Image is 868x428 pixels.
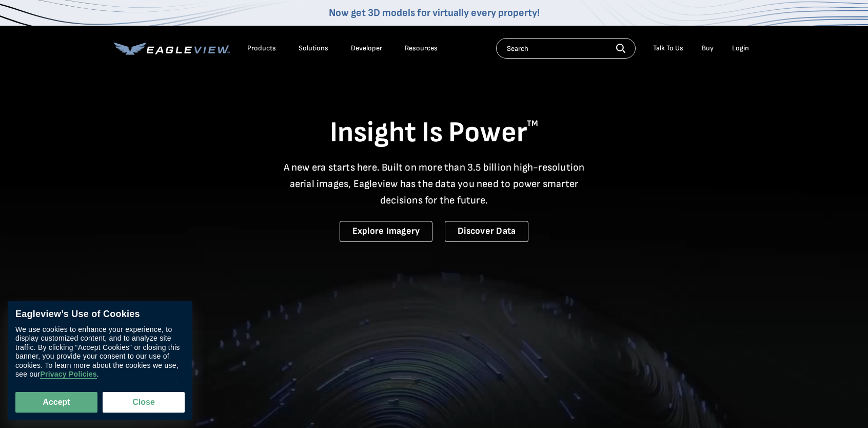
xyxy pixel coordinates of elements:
a: Explore Imagery [340,221,433,242]
div: Resources [405,44,438,53]
a: Now get 3D models for virtually every property! [329,7,540,19]
a: Discover Data [445,221,528,242]
a: Developer [351,44,382,53]
sup: TM [527,119,538,128]
input: Search [496,38,636,59]
div: Talk To Us [653,44,683,53]
button: Close [103,392,185,413]
a: Privacy Policies [40,370,96,379]
div: We use cookies to enhance your experience, to display customized content, and to analyze site tra... [15,325,185,379]
p: A new era starts here. Built on more than 3.5 billion high-resolution aerial images, Eagleview ha... [277,159,591,209]
a: Buy [702,44,714,53]
h1: Insight Is Power [114,115,754,151]
button: Accept [15,392,97,413]
div: Eagleview’s Use of Cookies [15,309,185,320]
div: Login [732,44,749,53]
div: Products [247,44,276,53]
div: Solutions [299,44,328,53]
